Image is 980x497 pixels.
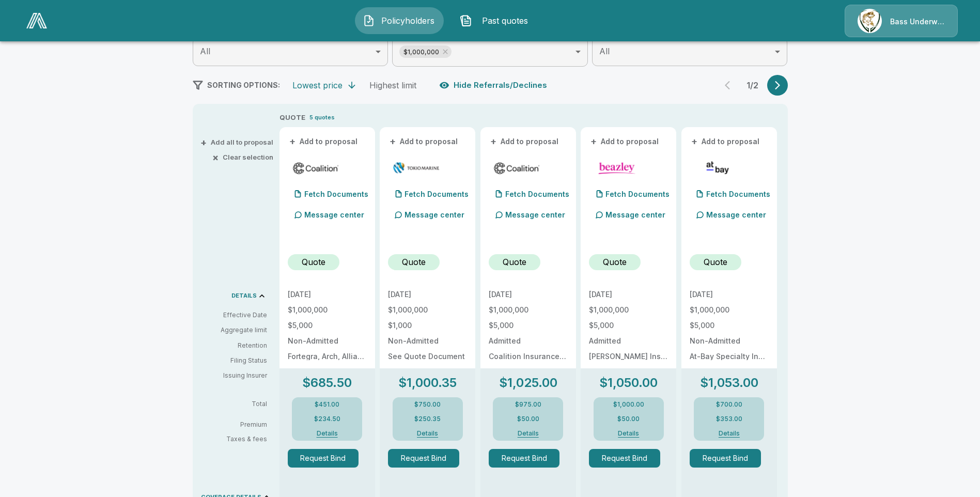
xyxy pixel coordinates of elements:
[306,430,348,437] button: Details
[589,449,660,468] button: Request Bind
[599,46,610,56] span: All
[201,356,267,365] p: Filing Status
[388,136,460,147] button: +Add to proposal
[460,14,472,27] img: Past quotes Icon
[613,401,644,408] p: $1,000.00
[476,14,533,27] span: Past quotes
[302,256,325,268] p: Quote
[589,291,668,298] p: [DATE]
[690,353,769,360] p: At-Bay Specialty Insurance Company
[212,154,219,161] span: ×
[201,436,275,442] p: Taxes & fees
[355,7,444,34] button: Policyholders IconPolicyholders
[288,306,367,314] p: $1,000,000
[314,416,340,422] p: $234.50
[589,449,668,468] span: Request Bind
[279,113,305,123] p: QUOTE
[388,337,467,345] p: Non-Admitted
[304,191,368,198] p: Fetch Documents
[716,401,742,408] p: $700.00
[489,353,568,360] p: Coalition Insurance Solutions
[288,322,367,329] p: $5,000
[489,291,568,298] p: [DATE]
[388,449,459,468] button: Request Bind
[505,191,569,198] p: Fetch Documents
[26,13,47,28] img: AA Logo
[392,160,440,176] img: tmhcccyber
[388,291,467,298] p: [DATE]
[507,430,549,437] button: Details
[388,353,467,360] p: See Quote Document
[369,80,416,90] div: Highest limit
[201,325,267,335] p: Aggregate limit
[288,449,367,468] span: Request Bind
[690,337,769,345] p: Non-Admitted
[203,139,273,146] button: +Add all to proposal
[589,353,668,360] p: Beazley Insurance Company, Inc.
[309,113,335,122] p: 5 quotes
[288,291,367,298] p: [DATE]
[388,306,467,314] p: $1,000,000
[690,136,762,147] button: +Add to proposal
[379,14,436,27] span: Policyholders
[503,256,526,268] p: Quote
[499,377,557,389] p: $1,025.00
[388,322,467,329] p: $1,000
[489,136,561,147] button: +Add to proposal
[200,139,207,146] span: +
[201,371,267,380] p: Issuing Insurer
[399,46,443,58] span: $1,000,000
[694,160,742,176] img: atbaycybersurplus
[289,138,295,145] span: +
[690,322,769,329] p: $5,000
[517,416,539,422] p: $50.00
[890,17,945,27] p: Bass Underwriters
[489,449,568,468] span: Request Bind
[490,138,496,145] span: +
[292,80,343,90] div: Lowest price
[858,9,882,33] img: Agency Icon
[493,160,541,176] img: coalitioncyberadmitted
[405,191,469,198] p: Fetch Documents
[716,416,742,422] p: $353.00
[690,291,769,298] p: [DATE]
[288,136,360,147] button: +Add to proposal
[200,46,210,56] span: All
[214,154,273,161] button: ×Clear selection
[706,191,770,198] p: Fetch Documents
[690,449,769,468] span: Request Bind
[363,14,375,27] img: Policyholders Icon
[589,322,668,329] p: $5,000
[590,138,597,145] span: +
[690,449,761,468] button: Request Bind
[288,449,359,468] button: Request Bind
[390,138,396,145] span: +
[708,430,750,437] button: Details
[201,341,267,350] p: Retention
[207,81,280,89] span: SORTING OPTIONS:
[405,209,464,220] p: Message center
[700,377,758,389] p: $1,053.00
[489,337,568,345] p: Admitted
[599,377,658,389] p: $1,050.00
[603,256,627,268] p: Quote
[201,310,267,320] p: Effective Date
[388,449,467,468] span: Request Bind
[589,306,668,314] p: $1,000,000
[399,45,452,58] div: $1,000,000
[292,160,340,176] img: coalitioncyber
[201,401,275,407] p: Total
[414,401,441,408] p: $750.00
[402,256,426,268] p: Quote
[691,138,697,145] span: +
[617,416,640,422] p: $50.00
[407,430,448,437] button: Details
[845,5,958,37] a: Agency IconBass Underwriters
[706,209,766,220] p: Message center
[593,160,641,176] img: beazleycyber
[414,416,441,422] p: $250.35
[489,306,568,314] p: $1,000,000
[452,7,541,34] button: Past quotes IconPast quotes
